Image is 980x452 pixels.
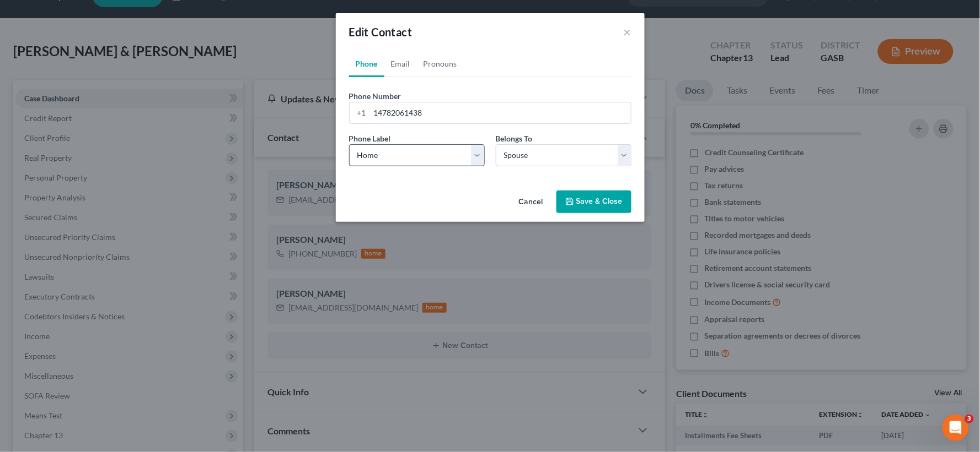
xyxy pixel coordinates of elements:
span: Edit Contact [349,25,413,39]
span: 3 [965,415,974,423]
a: Pronouns [417,51,464,77]
span: Belongs To [496,134,533,143]
iframe: Intercom live chat [942,415,969,441]
span: Phone Number [349,91,401,101]
button: Cancel [510,192,552,214]
a: Phone [349,51,384,77]
a: Email [384,51,417,77]
button: × [624,25,631,39]
span: Phone Label [349,134,391,143]
div: +1 [350,102,370,123]
input: ###-###-#### [370,102,631,123]
button: Save & Close [556,190,631,214]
